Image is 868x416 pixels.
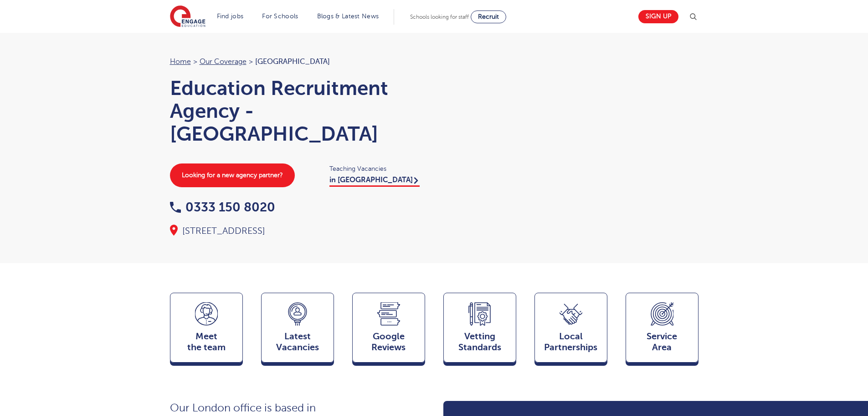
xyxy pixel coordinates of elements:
span: Meet the team [175,331,238,353]
a: Blogs & Latest News [317,13,379,20]
a: ServiceArea [626,293,699,367]
h1: Education Recruitment Agency - [GEOGRAPHIC_DATA] [170,77,425,145]
a: in [GEOGRAPHIC_DATA] [329,176,420,187]
span: Vetting Standards [448,331,511,353]
a: Local Partnerships [534,293,607,367]
a: LatestVacancies [261,293,334,367]
a: Home [170,58,191,66]
span: Local Partnerships [539,331,602,353]
a: For Schools [262,13,298,20]
a: Sign up [638,10,678,23]
span: Recruit [478,13,499,20]
span: Teaching Vacancies [329,163,425,174]
a: Meetthe team [170,293,243,367]
a: Recruit [471,11,506,23]
span: > [249,58,253,66]
a: VettingStandards [443,293,516,367]
a: Looking for a new agency partner? [170,163,295,187]
a: 0333 150 8020 [170,200,275,214]
span: Latest Vacancies [266,331,329,353]
span: Schools looking for staff [410,14,469,20]
a: Find jobs [217,13,244,20]
span: > [193,58,197,66]
span: Service Area [631,331,693,353]
a: Our coverage [200,58,247,66]
div: [STREET_ADDRESS] [170,225,425,237]
nav: breadcrumb [170,56,425,68]
span: [GEOGRAPHIC_DATA] [255,58,330,66]
a: GoogleReviews [352,293,425,367]
span: Google Reviews [357,331,420,353]
img: Engage Education [170,5,205,28]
